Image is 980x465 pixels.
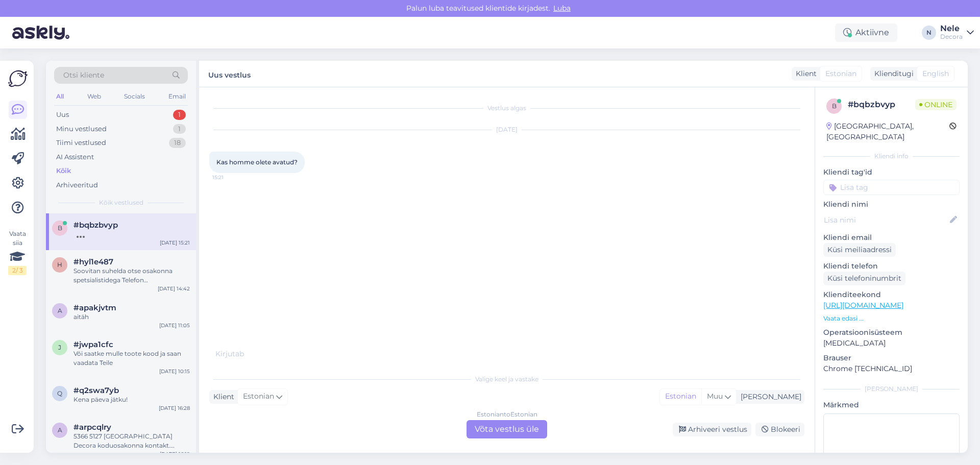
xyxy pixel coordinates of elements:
a: NeleDecora [940,25,974,41]
div: # bqbzbvyp [848,99,915,111]
p: Operatsioonisüsteem [823,327,960,338]
span: #hyl1e487 [73,257,113,266]
div: Email [166,90,188,103]
div: Web [85,90,103,103]
span: #arpcqlry [73,423,111,432]
p: Brauser [823,353,960,363]
div: [DATE] 15:21 [160,239,190,247]
span: 15:21 [212,174,251,181]
div: Blokeeri [755,423,804,436]
div: [DATE] 11:05 [159,322,190,329]
div: [DATE] [209,125,804,134]
span: q [57,389,62,397]
p: Kliendi email [823,232,960,243]
label: Uus vestlus [208,67,251,81]
span: j [58,344,61,351]
div: [DATE] 14:42 [158,285,190,292]
div: Kliendi info [823,152,960,161]
span: a [58,426,62,434]
div: Klient [792,68,817,79]
div: Uus [56,110,69,120]
div: Minu vestlused [56,124,107,134]
div: Küsi telefoninumbrit [823,272,905,285]
div: AI Assistent [56,152,94,162]
span: Muu [707,391,723,401]
div: Võta vestlus üle [467,420,547,438]
div: Kõik [56,166,71,176]
div: Küsi meiliaadressi [823,243,896,257]
span: Luba [550,4,574,13]
div: Kena päeva jätku! [73,395,190,404]
div: Soovitan suhelda otse osakonna spetsialistidega Telefon [PHONE_NUMBER] [73,266,190,285]
div: Vestlus algas [209,104,804,113]
div: Aktiivne [835,23,897,42]
div: Nele [940,25,963,33]
div: [GEOGRAPHIC_DATA], [GEOGRAPHIC_DATA] [826,121,949,142]
p: Märkmed [823,400,960,410]
span: #bqbzbvyp [73,221,118,230]
div: Vaata siia [8,229,27,275]
p: Kliendi tag'id [823,167,960,178]
div: Estonian [660,389,701,404]
span: Estonian [825,68,856,79]
span: #apakjvtm [73,303,116,312]
span: b [58,224,62,232]
div: N [922,26,936,40]
span: a [58,307,62,314]
span: #jwpa1cfc [73,340,113,349]
div: 2 / 3 [8,266,27,275]
div: Tiimi vestlused [56,138,106,148]
div: [PERSON_NAME] [823,384,960,394]
div: Kirjutab [209,349,804,359]
div: 5366 5127 [GEOGRAPHIC_DATA] Decora koduosakonna kontakt. Peaks nende [PERSON_NAME], osakonna tööt... [73,432,190,450]
div: Arhiveeritud [56,180,98,190]
div: Või saatke mulle toote kood ja saan vaadata Teile [73,349,190,368]
div: Socials [122,90,147,103]
span: h [57,261,62,268]
p: Vaata edasi ... [823,314,960,323]
span: Otsi kliente [63,70,104,81]
span: Online [915,99,957,110]
div: Klient [209,391,234,402]
p: Kliendi nimi [823,199,960,210]
div: Arhiveeri vestlus [673,423,751,436]
div: [DATE] 16:28 [159,404,190,412]
div: All [54,90,66,103]
span: #q2swa7yb [73,386,119,395]
div: [DATE] 16:19 [160,450,190,458]
div: [PERSON_NAME] [737,391,801,402]
div: aitäh [73,312,190,322]
div: Decora [940,33,963,41]
a: [URL][DOMAIN_NAME] [823,301,903,310]
div: 1 [173,124,186,134]
p: Klienditeekond [823,289,960,300]
input: Lisa tag [823,180,960,195]
div: Estonian to Estonian [477,410,537,419]
p: [MEDICAL_DATA] [823,338,960,349]
p: Chrome [TECHNICAL_ID] [823,363,960,374]
div: Valige keel ja vastake [209,375,804,384]
span: Kõik vestlused [99,198,143,207]
p: Kliendi telefon [823,261,960,272]
div: 1 [173,110,186,120]
span: Estonian [243,391,274,402]
span: Kas homme olete avatud? [216,158,298,166]
img: Askly Logo [8,69,28,88]
span: b [832,102,837,110]
div: [DATE] 10:15 [159,368,190,375]
div: Klienditugi [870,68,914,79]
span: English [922,68,949,79]
div: 18 [169,138,186,148]
input: Lisa nimi [824,214,948,226]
